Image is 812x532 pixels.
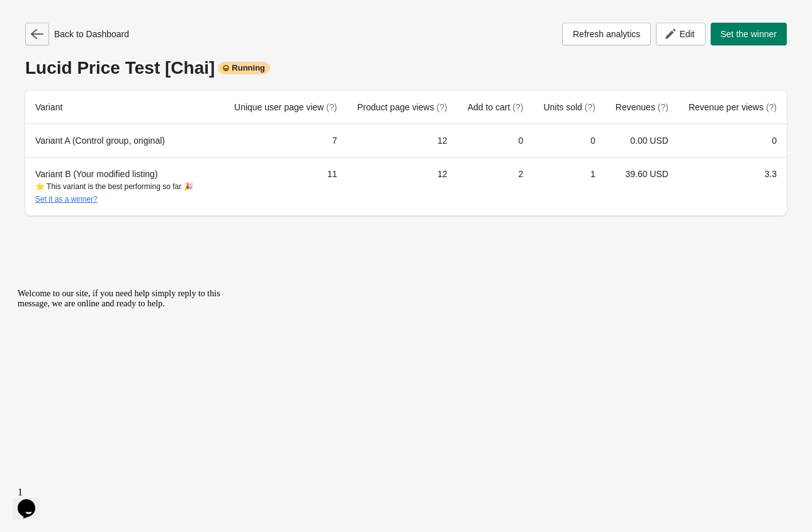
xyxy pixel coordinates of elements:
span: Welcome to our site, if you need help simply reply to this message, we are online and ready to help. [5,5,208,25]
div: Lucid Price Test [Chai] [25,58,787,78]
span: (?) [766,102,777,112]
button: Set the winner [711,23,787,45]
div: Variant A (Control group, original) [35,134,214,147]
span: Revenues [616,102,668,112]
span: (?) [437,102,448,112]
span: (?) [326,102,337,112]
span: Units sold [543,102,595,112]
span: Refresh analytics [573,29,640,39]
div: Welcome to our site, if you need help simply reply to this message, we are online and ready to help. [5,5,232,25]
span: (?) [512,102,523,112]
iframe: chat widget [13,482,53,519]
div: ⭐ This variant is the best performing so far 🎉 [35,180,214,205]
span: (?) [658,102,668,112]
td: 0 [679,124,787,157]
span: Set the winner [721,29,777,39]
div: Running [218,62,270,74]
td: 39.60 USD [606,157,679,216]
span: Product page views [357,102,447,112]
td: 12 [347,157,457,216]
td: 2 [458,157,534,216]
button: Edit [656,23,705,45]
td: 0 [458,124,534,157]
td: 0.00 USD [606,124,679,157]
div: Variant B (Your modified listing) [35,168,214,205]
span: Unique user page view [234,102,337,112]
button: Set it as a winner? [35,195,98,204]
td: 11 [224,157,347,216]
span: (?) [585,102,595,112]
th: Variant [25,91,224,124]
span: Revenue per views [689,102,777,112]
button: Refresh analytics [562,23,651,45]
span: Add to cart [468,102,524,112]
div: Back to Dashboard [25,23,129,45]
td: 3.3 [679,157,787,216]
td: 7 [224,124,347,157]
iframe: chat widget [13,284,239,475]
td: 1 [533,157,605,216]
td: 0 [533,124,605,157]
span: Edit [679,29,694,39]
td: 12 [347,124,457,157]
